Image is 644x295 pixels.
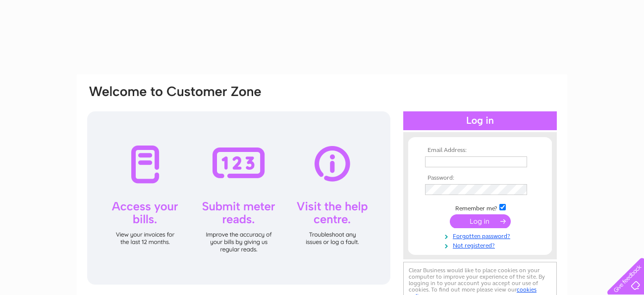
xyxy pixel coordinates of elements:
[425,240,537,249] a: Not registered?
[423,175,537,182] th: Password:
[450,214,511,228] input: Submit
[425,231,537,240] a: Forgotten password?
[423,147,537,154] th: Email Address:
[423,202,537,212] td: Remember me?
